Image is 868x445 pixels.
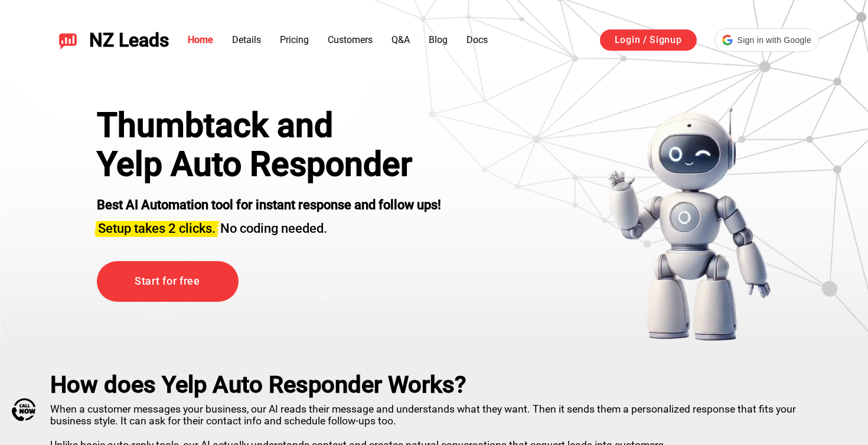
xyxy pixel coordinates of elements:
[58,31,77,50] img: NZ Leads logo
[466,34,488,45] a: Docs
[97,197,441,212] strong: Best AI Automation tool for instant response and follow ups!
[328,34,373,45] a: Customers
[97,214,441,238] h3: No coding needed.
[429,34,448,45] a: Blog
[12,398,35,421] img: Call Now
[89,29,169,51] span: NZ Leads
[50,371,818,398] h2: How does Yelp Auto Responder Works?
[97,261,239,302] a: Start for free
[98,221,216,236] span: Setup takes 2 clicks.
[280,34,309,45] a: Pricing
[97,145,441,184] h1: Yelp Auto Responder
[391,34,410,45] a: Q&A
[232,34,261,45] a: Details
[607,106,772,342] img: yelp bot
[97,106,441,145] div: Thumbtack and
[714,28,819,52] div: Sign in with Google
[188,34,213,45] a: Home
[738,34,811,47] span: Sign in with Google
[600,29,697,51] a: Login / Signup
